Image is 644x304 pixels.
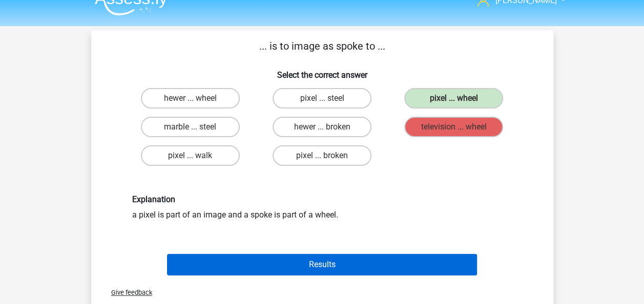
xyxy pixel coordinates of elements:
label: marble ... steel [141,117,240,137]
label: pixel ... steel [273,88,371,108]
span: Give feedback [103,289,152,296]
label: pixel ... walk [141,145,240,166]
button: Results [167,254,477,275]
h6: Select the correct answer [108,62,537,80]
h6: Explanation [132,194,512,204]
div: a pixel is part of an image and a spoke is part of a wheel. [124,194,520,221]
label: pixel ... wheel [404,88,503,108]
label: pixel ... broken [273,145,371,166]
p: ... is to image as spoke to ... [108,38,537,54]
label: television ... wheel [404,117,503,137]
label: hewer ... wheel [141,88,240,108]
label: hewer ... broken [273,117,371,137]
